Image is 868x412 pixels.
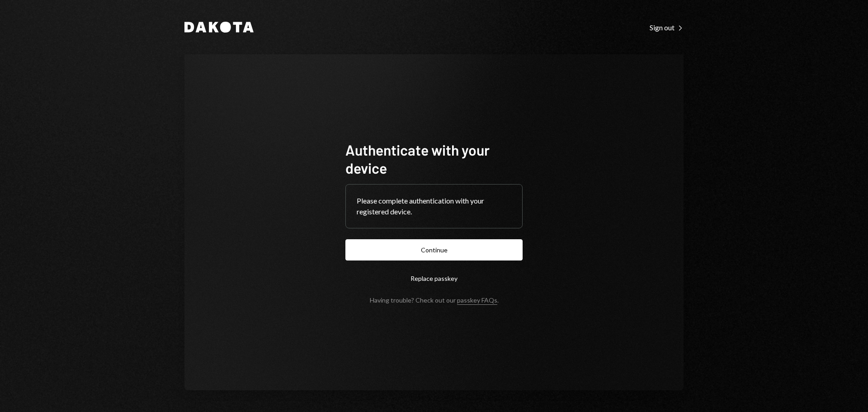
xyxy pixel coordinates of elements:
[357,195,511,217] div: Please complete authentication with your registered device.
[345,141,523,177] h1: Authenticate with your device
[345,268,523,289] button: Replace passkey
[457,296,497,305] a: passkey FAQs
[370,296,499,304] div: Having trouble? Check out our .
[650,23,684,32] div: Sign out
[650,22,684,32] a: Sign out
[345,239,523,260] button: Continue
